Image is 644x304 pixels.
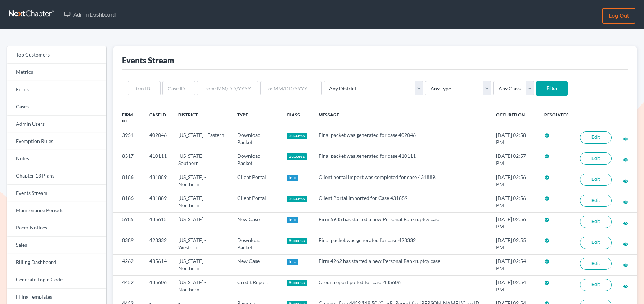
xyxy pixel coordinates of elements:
[623,263,628,268] i: visibility
[231,149,281,170] td: Download Packet
[144,128,172,149] td: 402046
[231,170,281,191] td: Client Portal
[580,279,612,291] a: Edit
[7,271,106,289] a: Generate Login Code
[113,170,144,191] td: 8186
[313,212,490,233] td: Firm 5985 has started a new Personal Bankruptcy case
[260,81,322,95] input: To: MM/DD/YYYY
[490,170,539,191] td: [DATE] 02:56 PM
[313,233,490,254] td: Final packet was generated for case 428332
[172,107,231,128] th: District
[623,157,628,162] i: visibility
[7,64,106,81] a: Metrics
[490,191,539,212] td: [DATE] 02:56 PM
[7,167,106,185] a: Chapter 13 Plans
[580,174,612,186] a: Edit
[602,8,635,24] a: Log out
[623,135,628,142] a: visibility
[623,198,628,205] a: visibility
[490,212,539,233] td: [DATE] 02:56 PM
[313,191,490,212] td: Client Portal imported for Case 431889
[490,107,539,128] th: Occured On
[544,217,549,222] i: check_circle
[623,156,628,162] a: visibility
[113,107,144,128] th: Firm ID
[544,154,549,159] i: check_circle
[172,233,231,254] td: [US_STATE] - Western
[113,212,144,233] td: 5985
[172,128,231,149] td: [US_STATE] - Eastern
[490,233,539,254] td: [DATE] 02:55 PM
[172,149,231,170] td: [US_STATE] - Southern
[623,221,628,226] i: visibility
[623,242,628,247] i: visibility
[144,191,172,212] td: 431889
[144,107,172,128] th: Case ID
[113,191,144,212] td: 8186
[544,280,549,285] i: check_circle
[122,55,174,66] div: Events Stream
[544,196,549,201] i: check_circle
[623,179,628,184] i: visibility
[313,128,490,149] td: Final packet was generated for case 402046
[313,149,490,170] td: Final packet was generated for case 410111
[580,195,612,207] a: Edit
[128,81,161,95] input: Firm ID
[623,284,628,289] i: visibility
[313,276,490,296] td: Credit report pulled for case 435606
[490,254,539,275] td: [DATE] 02:54 PM
[231,191,281,212] td: Client Portal
[623,241,628,247] a: visibility
[580,131,612,144] a: Edit
[144,170,172,191] td: 431889
[231,107,281,128] th: Type
[544,238,549,243] i: check_circle
[7,202,106,219] a: Maintenance Periods
[580,258,612,270] a: Edit
[144,149,172,170] td: 410111
[172,276,231,296] td: [US_STATE] - Northern
[539,107,574,128] th: Resolved?
[113,128,144,149] td: 3951
[144,254,172,275] td: 435614
[113,276,144,296] td: 4452
[544,259,549,264] i: check_circle
[7,254,106,271] a: Billing Dashboard
[7,98,106,116] a: Cases
[287,238,307,244] div: Success
[197,81,258,95] input: From: MM/DD/YYYY
[60,8,119,21] a: Admin Dashboard
[490,149,539,170] td: [DATE] 02:57 PM
[172,191,231,212] td: [US_STATE] - Northern
[623,178,628,184] a: visibility
[7,237,106,254] a: Sales
[7,46,106,64] a: Top Customers
[490,128,539,149] td: [DATE] 02:58 PM
[144,276,172,296] td: 435606
[287,259,299,265] div: Info
[623,283,628,289] a: visibility
[580,237,612,249] a: Edit
[172,212,231,233] td: [US_STATE]
[287,196,307,202] div: Success
[544,133,549,138] i: check_circle
[7,81,106,98] a: Firms
[623,220,628,226] a: visibility
[7,116,106,133] a: Admin Users
[287,133,307,139] div: Success
[7,133,106,150] a: Exemption Rules
[113,233,144,254] td: 8389
[580,152,612,165] a: Edit
[231,276,281,296] td: Credit Report
[623,200,628,205] i: visibility
[580,216,612,228] a: Edit
[113,254,144,275] td: 4262
[144,212,172,233] td: 435615
[7,150,106,167] a: Notes
[7,185,106,202] a: Events Stream
[231,233,281,254] td: Download Packet
[623,137,628,142] i: visibility
[544,175,549,180] i: check_circle
[113,149,144,170] td: 8317
[287,217,299,223] div: Info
